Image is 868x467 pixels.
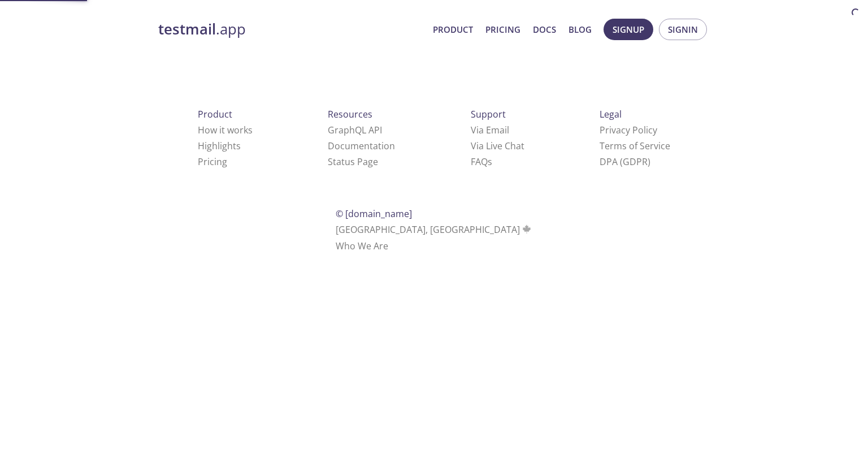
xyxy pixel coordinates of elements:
[604,19,653,40] button: Signup
[600,124,657,136] a: Privacy Policy
[336,207,412,220] span: © [DOMAIN_NAME]
[198,124,253,136] a: How it works
[471,140,524,152] a: Via Live Chat
[328,124,382,136] a: GraphQL API
[336,223,533,236] span: [GEOGRAPHIC_DATA], [GEOGRAPHIC_DATA]
[471,124,509,136] a: Via Email
[533,22,556,37] a: Docs
[158,20,424,39] a: testmail.app
[600,155,650,168] a: DPA (GDPR)
[600,108,622,120] span: Legal
[659,19,707,40] button: Signin
[336,240,388,252] a: Who We Are
[198,108,232,120] span: Product
[613,22,644,37] span: Signup
[328,155,378,168] a: Status Page
[198,140,241,152] a: Highlights
[471,108,506,120] span: Support
[198,155,227,168] a: Pricing
[328,108,372,120] span: Resources
[568,22,592,37] a: Blog
[600,140,670,152] a: Terms of Service
[485,22,520,37] a: Pricing
[471,155,492,168] a: FAQ
[433,22,473,37] a: Product
[668,22,698,37] span: Signin
[158,19,216,39] strong: testmail
[328,140,395,152] a: Documentation
[488,155,492,168] span: s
